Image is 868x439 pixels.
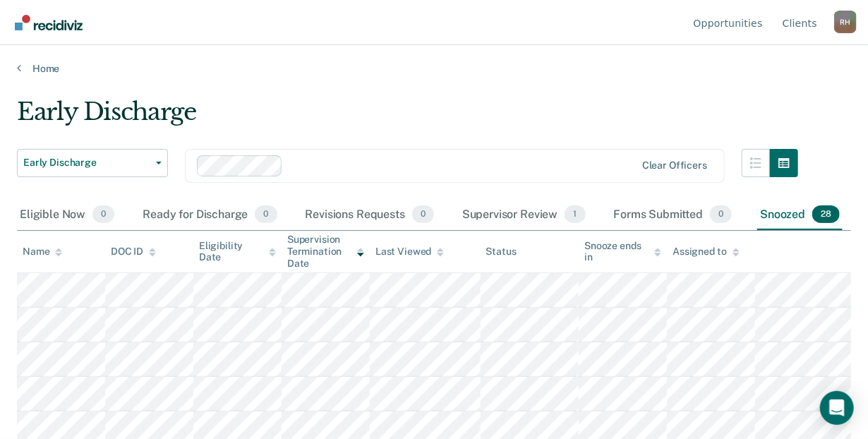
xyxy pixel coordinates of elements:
[757,200,843,231] div: Snoozed28
[710,205,732,224] span: 0
[565,205,585,224] span: 1
[92,205,114,224] span: 0
[834,11,857,33] button: Profile dropdown button
[17,97,798,138] div: Early Discharge
[17,62,851,75] a: Home
[17,200,117,231] div: Eligible Now0
[459,200,589,231] div: Supervisor Review1
[375,246,444,258] div: Last Viewed
[255,205,277,224] span: 0
[486,246,517,258] div: Status
[673,246,739,258] div: Assigned to
[17,149,168,177] button: Early Discharge
[111,246,156,258] div: DOC ID
[584,240,661,264] div: Snooze ends in
[611,200,735,231] div: Forms Submitted0
[812,205,840,224] span: 28
[23,157,150,169] span: Early Discharge
[287,234,364,269] div: Supervision Termination Date
[140,200,279,231] div: Ready for Discharge0
[820,391,854,425] div: Open Intercom Messenger
[23,246,62,258] div: Name
[642,160,707,172] div: Clear officers
[15,15,83,30] img: Recidiviz
[303,200,437,231] div: Revisions Requests0
[834,11,857,33] div: R H
[412,205,434,224] span: 0
[199,240,276,264] div: Eligibility Date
